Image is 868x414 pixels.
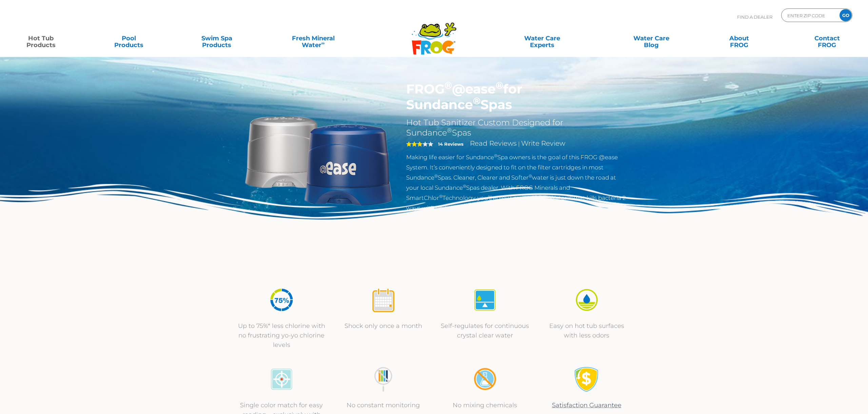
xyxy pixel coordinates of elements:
[321,40,325,46] sup: ∞
[434,173,438,179] sup: ®
[441,321,529,340] p: Self-regulates for continuous crystal clear water
[574,367,599,392] img: Satisfaction Guarantee Icon
[518,141,520,147] span: |
[182,32,251,45] a: Swim SpaProducts
[7,32,75,45] a: Hot TubProducts
[521,139,565,147] a: Write Review
[241,81,396,236] img: Sundance-cartridges-2.png
[271,32,356,45] a: Fresh MineralWater∞
[840,9,852,21] input: GO
[237,321,325,350] p: Up to 75%* less chlorine with no frustrating yo-yo chlorine levels
[406,152,628,213] p: Making life easier for Sundance Spa owners is the goal of this FROG @ease System. It’s convenient...
[406,141,422,147] span: 3
[371,287,396,313] img: icon-atease-shock-once
[447,127,452,134] sup: ®
[529,173,532,179] sup: ®
[494,153,497,158] sup: ®
[737,8,772,25] p: Find A Dealer
[705,32,773,45] a: AboutFROG
[472,367,498,392] img: no-mixing1
[496,79,503,91] sup: ®
[438,141,463,147] strong: 14 Reviews
[445,79,452,91] sup: ®
[339,321,427,331] p: Shock only once a month
[487,32,598,45] a: Water CareExperts
[473,95,480,107] sup: ®
[406,118,628,138] h2: Hot Tub Sanitizer Custom Designed for Sundance Spas
[339,400,427,410] p: No constant monitoring
[441,400,529,410] p: No mixing chemicals
[95,32,163,45] a: PoolProducts
[269,367,294,392] img: icon-atease-color-match
[574,287,599,313] img: icon-atease-easy-on
[470,139,517,147] a: Read Reviews
[269,287,294,313] img: icon-atease-75percent-less
[542,321,631,340] p: Easy on hot tub surfaces with less odors
[552,401,622,409] a: Satisfaction Guarantee
[371,367,396,392] img: no-constant-monitoring1
[472,287,498,313] img: icon-atease-self-regulates
[617,32,686,45] a: Water CareBlog
[408,14,460,55] img: Frog Products Logo
[793,32,861,45] a: ContactFROG
[406,81,628,112] h1: FROG @ease for Sundance Spas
